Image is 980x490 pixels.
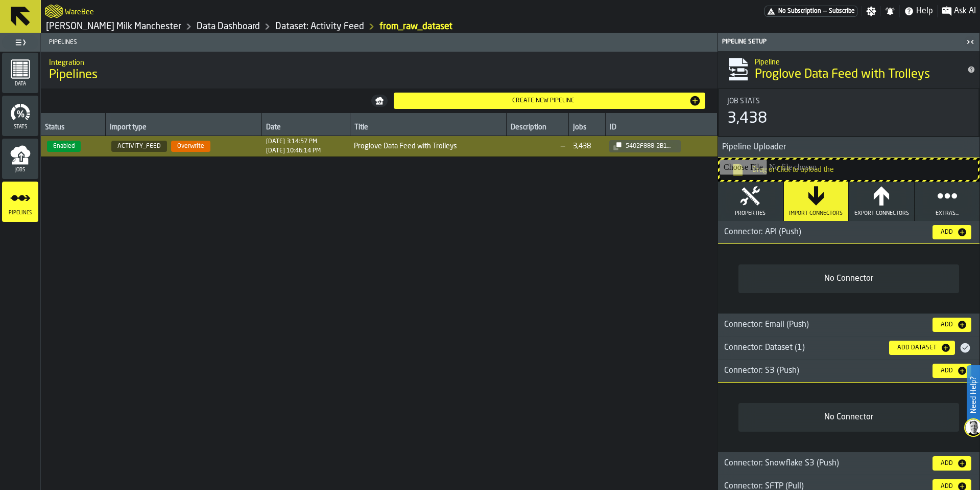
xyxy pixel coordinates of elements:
span: Stats [2,124,38,130]
div: from_raw_dataset [379,21,452,32]
span: ACTIVITY_FEED [111,141,167,152]
div: Date [266,123,346,133]
div: title-Pipelines [41,52,718,88]
div: stat-Job Stats [719,89,978,136]
h3: title-section-[object Object] [718,337,979,360]
button: button-Add [933,364,971,378]
button: button-5402f888-2b15-40ac-859b-1361e53d25df [609,140,681,152]
span: Export Connectors [854,210,909,217]
span: Pipelines [2,210,38,216]
div: 3,438 [727,109,767,128]
li: menu Pipelines [2,182,38,222]
li: menu Data [2,53,38,94]
button: button-Add [933,456,971,471]
label: Need Help? [968,366,979,424]
span: Pipeline Uploader [718,141,786,153]
h2: Sub Title [65,6,94,16]
span: — [823,8,827,15]
a: logo-header [45,2,63,20]
div: Description [511,123,564,133]
label: button-toggle-Toggle Full Menu [2,35,38,50]
div: Add [937,483,957,490]
div: 5402f888-2b15-40ac-859b-1361e53d25df [622,143,677,150]
a: link-to-/wh/i/b09612b5-e9f1-4a3a-b0a4-784729d61419/data [197,21,260,32]
div: Menu Subscription [764,6,857,17]
span: Pipelines [45,39,718,46]
h2: Sub Title [49,57,709,67]
div: Add [937,229,957,236]
span: Help [916,5,933,17]
div: No Connector [747,411,951,424]
span: Properties [735,210,766,217]
h3: title-section-Pipeline Uploader [718,137,979,158]
label: button-toggle-Help [900,5,937,17]
label: button-toggle-Close me [963,36,977,48]
div: Connector: Snowflake S3 (Push) [718,457,924,470]
span: Proglove Data Feed with Trolleys [354,142,502,150]
span: Enabled [47,141,81,152]
span: Subscribe [829,8,855,15]
span: — [511,142,565,150]
div: Add Dataset [893,344,941,351]
div: Title [727,97,970,105]
span: Import Connectors [789,210,843,217]
input: Drag or Click to upload the [720,160,978,180]
label: button-toggle-Notifications [881,6,899,16]
span: Data [2,81,38,87]
a: link-to-/wh/i/b09612b5-e9f1-4a3a-b0a4-784729d61419/data/activity [275,21,364,32]
div: Created at [266,138,321,145]
span: Proglove Data Feed with Trolleys [755,66,930,83]
div: Jobs [573,123,601,133]
div: Add [937,321,957,328]
div: Add [937,367,957,374]
div: Connector: API (Push) [718,226,924,238]
div: ID [610,123,713,133]
div: Updated at [266,147,321,154]
button: button-Add Dataset [889,341,955,355]
div: Connector: S3 (Push) [718,365,924,377]
header: Pipeline Setup [718,33,979,51]
div: Title [354,123,502,133]
div: 3,438 [573,142,591,150]
button: button-Add [933,225,971,239]
li: menu Stats [2,96,38,137]
h3: title-section-Connector: Snowflake S3 (Push) [718,452,979,475]
h2: Sub Title [755,56,959,66]
a: link-to-/wh/i/b09612b5-e9f1-4a3a-b0a4-784729d61419 [46,21,181,32]
a: link-to-/wh/i/b09612b5-e9f1-4a3a-b0a4-784729d61419/pricing/ [764,6,857,17]
div: title-Proglove Data Feed with Trolleys [718,51,979,88]
div: No Connector [747,273,951,285]
div: Create new pipeline [398,97,689,104]
span: No Subscription [778,8,821,15]
span: Jobs [2,167,38,173]
h3: title-section-Connector: Email (Push) [718,314,979,337]
span: Overwrite [171,141,210,152]
span: Job Stats [727,97,760,105]
nav: Breadcrumb [45,20,511,33]
button: button- [371,95,388,107]
span: Extras... [936,210,959,217]
button: button-Create new pipeline [394,93,706,109]
div: Pipeline Setup [720,38,963,46]
label: button-toggle-Settings [862,6,880,16]
div: Import type [110,123,257,133]
span: Ask AI [954,5,976,17]
button: button-Add [933,318,971,332]
h3: title-section-Connector: API (Push) [718,221,979,244]
div: Add [937,460,957,467]
span: Connector: Dataset (1) [724,344,805,352]
label: button-toggle-Ask AI [938,5,980,17]
span: Pipelines [49,67,98,83]
h3: title-section-Connector: S3 (Push) [718,360,979,383]
div: Connector: Email (Push) [718,319,924,331]
li: menu Jobs [2,139,38,180]
div: Status [45,123,101,133]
